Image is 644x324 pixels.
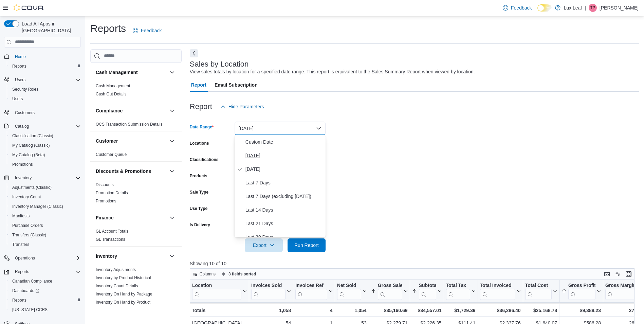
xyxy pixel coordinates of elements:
[10,306,81,314] span: Washington CCRS
[190,260,639,267] p: Showing 10 of 10
[96,168,167,175] button: Discounts & Promotions
[525,282,551,289] div: Total Cost
[90,227,182,246] div: Finance
[96,229,128,234] a: GL Account Totals
[378,282,402,289] div: Gross Sales
[168,214,176,222] button: Finance
[96,253,167,259] button: Inventory
[141,27,162,34] span: Feedback
[219,270,259,278] button: 3 fields sorted
[589,4,597,12] div: Tony Parcels
[190,270,218,278] button: Columns
[10,193,44,201] a: Inventory Count
[90,150,182,161] div: Customer
[90,82,182,101] div: Cash Management
[96,267,136,272] a: Inventory Adjustments
[96,69,167,76] button: Cash Management
[371,282,407,300] button: Gross Sales
[191,78,206,92] span: Report
[90,181,182,208] div: Discounts & Promotions
[412,282,441,300] button: Subtotal
[200,271,216,277] span: Columns
[96,283,138,289] span: Inventory Count Details
[605,282,640,289] div: Gross Margin
[96,84,130,88] a: Cash Management
[96,237,125,242] a: GL Transactions
[10,85,41,93] a: Security Roles
[12,64,26,69] span: Reports
[12,76,28,84] button: Users
[337,282,366,300] button: Net Sold
[7,183,84,192] button: Adjustments (Classic)
[12,298,26,303] span: Reports
[245,206,323,214] span: Last 14 Days
[10,287,81,295] span: Dashboards
[245,138,323,146] span: Custom Date
[568,282,595,300] div: Gross Profit
[96,190,128,196] span: Promotion Details
[525,282,551,300] div: Total Cost
[10,151,48,159] a: My Catalog (Beta)
[511,4,532,11] span: Feedback
[96,198,116,204] span: Promotions
[295,282,327,289] div: Invoices Ref
[10,240,81,249] span: Transfers
[10,62,29,70] a: Reports
[96,199,116,203] a: Promotions
[168,167,176,175] button: Discounts & Promotions
[96,214,114,221] h3: Finance
[96,275,151,280] a: Inventory by Product Historical
[10,151,81,159] span: My Catalog (Beta)
[235,122,326,135] button: [DATE]
[7,286,84,295] a: Dashboards
[603,270,611,278] button: Keyboard shortcuts
[7,131,84,141] button: Classification (Classic)
[192,306,247,314] div: Totals
[15,77,25,83] span: Users
[96,91,127,97] span: Cash Out Details
[10,141,53,149] a: My Catalog (Classic)
[562,306,601,314] div: $9,388.23
[7,221,84,230] button: Purchase Orders
[12,232,46,238] span: Transfers (Classic)
[10,141,81,149] span: My Catalog (Classic)
[12,223,43,228] span: Purchase Orders
[12,174,81,182] span: Inventory
[10,277,81,285] span: Canadian Compliance
[10,231,49,239] a: Transfers (Classic)
[7,202,84,211] button: Inventory Manager (Classic)
[12,143,50,148] span: My Catalog (Classic)
[228,103,264,110] span: Hide Parameters
[614,270,622,278] button: Display options
[7,141,84,150] button: My Catalog (Classic)
[10,221,81,230] span: Purchase Orders
[245,192,323,200] span: Last 7 Days (excluding [DATE])
[12,76,81,84] span: Users
[12,268,32,276] button: Reports
[215,78,258,92] span: Email Subscription
[96,107,123,114] h3: Compliance
[7,85,84,94] button: Security Roles
[294,242,319,249] span: Run Report
[12,109,37,117] a: Customers
[1,253,84,263] button: Operations
[192,282,241,289] div: Location
[10,202,81,211] span: Inventory Manager (Classic)
[10,183,54,192] a: Adjustments (Classic)
[19,20,81,34] span: Load All Apps in [GEOGRAPHIC_DATA]
[500,1,534,15] a: Feedback
[96,122,163,127] a: OCS Transaction Submission Details
[190,157,219,162] label: Classifications
[525,306,557,314] div: $25,168.78
[245,179,323,187] span: Last 7 Days
[288,238,326,252] button: Run Report
[1,75,84,85] button: Users
[10,287,42,295] a: Dashboards
[12,174,34,182] button: Inventory
[337,282,361,300] div: Net Sold
[90,120,182,131] div: Compliance
[10,85,81,93] span: Security Roles
[10,296,29,304] a: Reports
[7,94,84,104] button: Users
[10,160,36,168] a: Promotions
